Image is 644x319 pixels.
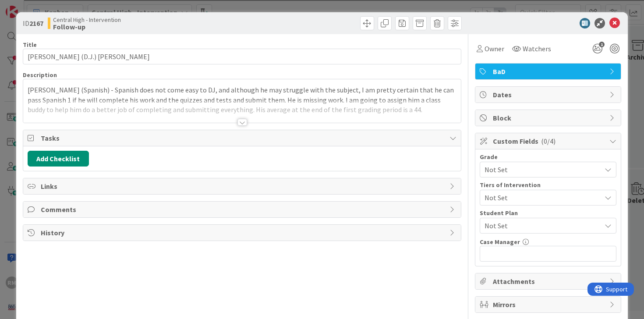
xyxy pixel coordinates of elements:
span: Not Set [485,191,597,204]
div: Visual Art [4,145,640,153]
div: Sort A > Z [4,4,640,11]
span: 1 [599,42,605,47]
div: Rename Outline [4,74,640,82]
div: Newspaper [4,130,640,138]
span: ID [23,18,43,28]
div: Move To ... [4,19,640,27]
div: Television/Radio [4,138,640,145]
div: CANCEL [4,226,640,234]
div: BOOK [4,257,640,265]
button: Add Checklist [28,151,89,167]
div: TODO: put dlg title [4,153,640,161]
span: Not Set [485,220,601,231]
span: Central High - Intervention [53,16,121,23]
div: MORE [4,281,640,289]
span: Not Set [485,163,597,176]
span: Tasks [41,133,446,143]
span: History [41,227,446,238]
div: Delete [4,67,640,74]
span: Description [23,71,57,79]
span: Watchers [523,43,551,54]
p: [PERSON_NAME] (Spanish) - Spanish does not come easy to DJ, and although he may struggle with the... [28,85,457,115]
span: Attachments [493,276,605,287]
b: 2167 [29,19,43,28]
b: Follow-up [53,23,121,30]
div: This outline has no content. Would you like to delete it? [4,186,640,194]
div: Grade [480,154,616,160]
div: Add Outline Template [4,98,640,106]
div: Download [4,82,640,90]
div: DELETE [4,202,640,210]
div: Tiers of Intervention [480,182,616,188]
span: ( 0/4 ) [541,137,556,145]
label: Title [23,41,37,49]
div: Journal [4,114,640,122]
div: Delete [4,27,640,35]
div: Student Plan [480,210,616,216]
div: Search for Source [4,106,640,114]
span: Support [18,1,40,12]
span: Dates [493,89,605,100]
div: Move to ... [4,210,640,218]
div: Print [4,90,640,98]
span: Custom Fields [493,136,605,146]
div: SAVE [4,249,640,257]
span: Block [493,113,605,123]
span: Owner [485,43,504,54]
div: Move To ... [4,59,640,67]
div: Home [4,218,640,226]
input: type card name here... [23,49,462,64]
span: Comments [41,204,446,215]
div: CANCEL [4,170,640,178]
input: Search sources [4,289,81,298]
div: WEBSITE [4,265,640,273]
div: ??? [4,178,640,186]
div: Sign out [4,43,640,51]
div: Magazine [4,122,640,130]
div: New source [4,241,640,249]
div: Rename [4,51,640,59]
div: Options [4,35,640,43]
span: Mirrors [493,299,605,310]
div: JOURNAL [4,273,640,281]
div: Sort New > Old [4,11,640,19]
div: SAVE AND GO HOME [4,194,640,202]
span: BaD [493,66,605,77]
span: Links [41,181,446,191]
label: Case Manager [480,238,520,246]
div: MOVE [4,234,640,241]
